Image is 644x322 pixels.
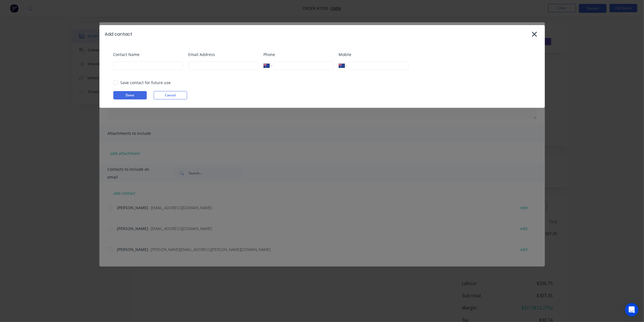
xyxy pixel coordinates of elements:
div: Save contact for future use [121,80,171,86]
div: Add contact [105,31,133,38]
button: Done [113,91,147,99]
button: Cancel [154,91,187,99]
label: Email Address [188,52,258,57]
div: Open Intercom Messenger [625,303,638,316]
label: Mobile [339,52,408,57]
label: Phone [264,52,333,57]
label: Contact Name [113,52,183,57]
